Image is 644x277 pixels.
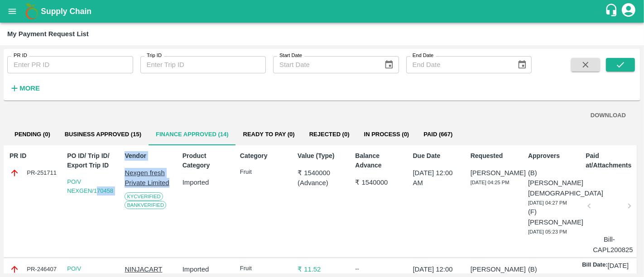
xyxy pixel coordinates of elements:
p: ( Advance ) [298,178,346,188]
p: [DATE] 12:00 AM [413,168,462,188]
input: Enter Trip ID [140,56,266,73]
p: PO ID/ Trip ID/ Export Trip ID [67,151,116,170]
p: (B) [PERSON_NAME][DEMOGRAPHIC_DATA] [528,168,577,198]
input: Enter PR ID [7,56,133,73]
p: ₹ 1540000 [298,168,346,178]
img: logo [23,2,41,20]
p: Fruit [240,168,289,177]
button: Finance Approved (14) [149,124,236,145]
button: Pending (0) [7,124,58,145]
button: In Process (0) [357,124,417,145]
span: [DATE] 04:27 PM [528,200,567,205]
p: [DATE] [608,261,629,271]
a: PO/V NEXGEN/170458 [67,178,113,194]
div: PR-246407 [10,264,58,274]
button: More [7,81,42,96]
button: DOWNLOAD [587,108,630,124]
p: Vendor [125,151,173,161]
p: [PERSON_NAME] [471,264,519,274]
p: Imported [183,177,231,187]
p: Fruit [240,264,289,273]
p: Bill Date: [582,261,607,271]
p: Due Date [413,151,462,161]
p: ₹ 1540000 [355,177,404,187]
button: Rejected (0) [302,124,357,145]
p: Category [240,151,289,161]
button: Ready To Pay (0) [236,124,302,145]
a: Supply Chain [41,5,605,18]
b: Supply Chain [41,7,91,16]
label: Trip ID [147,52,162,59]
p: Product Category [183,151,231,170]
button: Paid (667) [416,124,460,145]
strong: More [19,85,40,92]
button: Choose date [380,56,398,73]
button: Choose date [514,56,531,73]
p: ₹ 11.52 [298,264,346,274]
p: Requested [471,151,519,161]
p: Balance Advance [355,151,404,170]
input: End Date [406,56,510,73]
input: Start Date [273,56,377,73]
div: My Payment Request List [7,28,89,40]
p: PR ID [10,151,58,161]
div: customer-support [605,3,620,19]
p: [PERSON_NAME] [471,168,519,178]
span: KYC Verified [125,192,163,201]
div: PR-251711 [10,168,58,178]
p: Nexgen fresh Private Limited [125,168,173,188]
p: Bill-CAPL200825 [593,234,625,255]
p: Value (Type) [298,151,346,161]
span: [DATE] 04:25 PM [471,180,509,185]
p: (F) [PERSON_NAME] [528,207,577,227]
div: account of current user [620,2,637,21]
label: PR ID [14,52,27,59]
span: Bank Verified [125,201,166,209]
p: Approvers [528,151,577,161]
p: Paid at/Attachments [586,151,634,170]
button: open drawer [2,1,23,22]
label: Start Date [279,52,302,59]
p: Imported [183,264,231,274]
label: End Date [413,52,433,59]
div: -- [355,264,404,273]
button: Business Approved (15) [58,124,149,145]
span: [DATE] 05:23 PM [528,229,567,234]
